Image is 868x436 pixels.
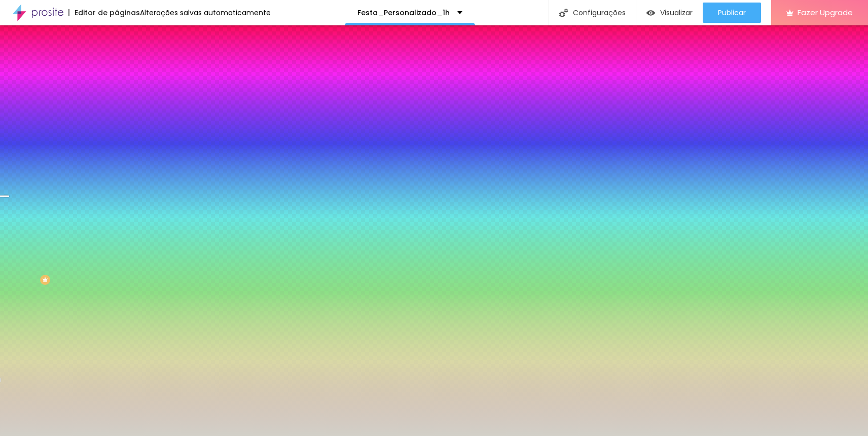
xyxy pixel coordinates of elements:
[646,9,655,17] img: view-1.svg
[357,9,450,16] p: Festa_Personalizado_1h
[798,8,853,17] span: Fazer Upgrade
[660,9,693,17] span: Visualizar
[559,9,568,17] img: Icone
[140,9,271,16] div: Alterações salvas automaticamente
[703,3,761,23] button: Publicar
[68,9,140,16] div: Editor de páginas
[718,9,746,17] span: Publicar
[636,3,703,23] button: Visualizar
